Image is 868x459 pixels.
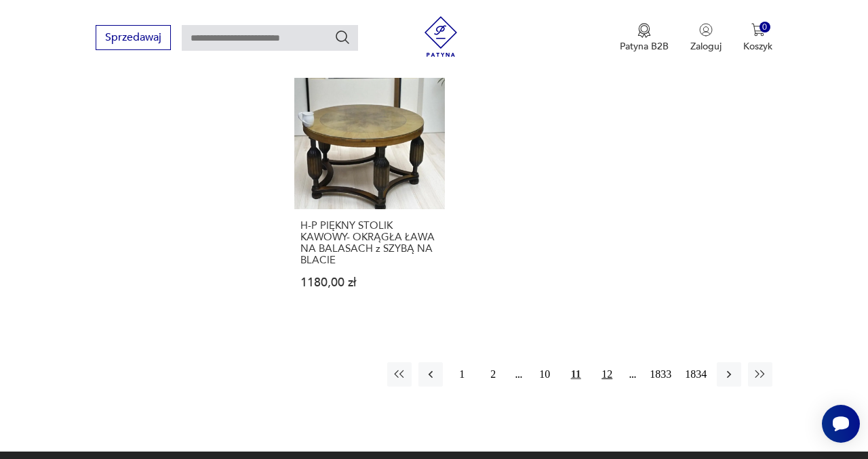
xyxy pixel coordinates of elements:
button: 10 [532,362,557,387]
button: Zaloguj [690,23,722,53]
iframe: Smartsupp widget button [822,405,860,443]
button: 1834 [682,362,710,387]
p: Patyna B2B [620,40,669,53]
img: Ikona koszyka [751,23,765,37]
img: Ikona medalu [637,23,651,38]
button: 12 [595,362,619,387]
img: Patyna - sklep z meblami i dekoracjami vintage [420,16,461,57]
a: H-P PIĘKNY STOLIK KAWOWY- OKRĄGŁA ŁAWA NA BALASACH z SZYBĄ NA BLACIEH-P PIĘKNY STOLIK KAWOWY- OKR... [294,59,445,315]
button: Patyna B2B [620,23,669,53]
div: 0 [759,22,771,33]
button: Szukaj [334,29,351,45]
button: 1833 [646,362,675,387]
p: 1180,00 zł [300,277,439,288]
a: Ikona medaluPatyna B2B [620,23,669,53]
button: 11 [564,362,588,387]
a: Sprzedawaj [96,34,171,43]
h3: H-P PIĘKNY STOLIK KAWOWY- OKRĄGŁA ŁAWA NA BALASACH z SZYBĄ NA BLACIE [300,220,439,266]
p: Koszyk [743,40,772,53]
button: 0Koszyk [743,23,772,53]
p: Zaloguj [690,40,722,53]
button: Sprzedawaj [96,25,171,50]
button: 1 [450,362,474,387]
img: Ikonka użytkownika [699,23,713,37]
button: 2 [481,362,505,387]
